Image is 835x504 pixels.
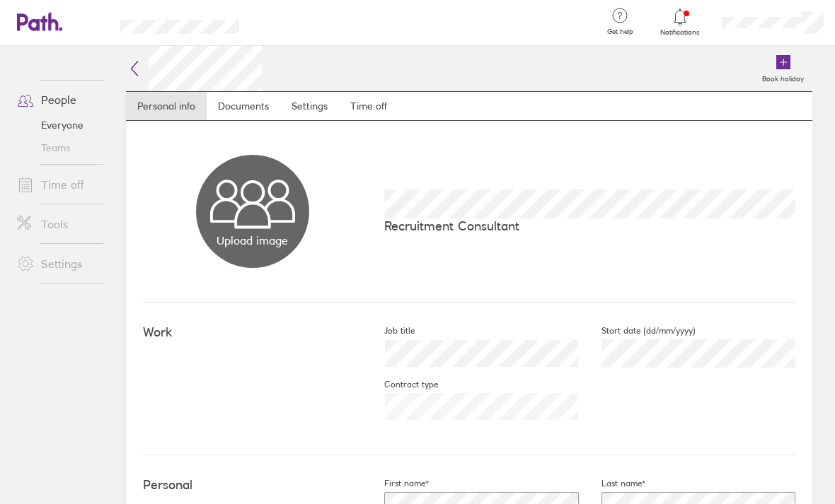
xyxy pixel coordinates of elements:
span: Notifications [657,28,703,37]
a: Time off [339,92,398,120]
label: First name* [362,478,429,489]
label: Contract type [362,379,438,390]
a: Everyone [6,114,120,136]
label: Job title [362,325,415,336]
h4: Personal [143,478,362,493]
a: Personal info [126,92,207,120]
label: Start date (dd/mm/yyyy) [579,325,696,336]
a: Settings [6,250,120,278]
h4: Work [143,325,362,340]
a: Notifications [657,7,703,37]
a: Teams [6,136,120,159]
a: Book holiday [754,46,812,91]
label: Last name* [579,478,645,489]
a: Tools [6,210,120,238]
span: Get help [597,28,643,36]
a: Settings [280,92,339,120]
label: Book holiday [754,71,812,83]
a: Time off [6,170,120,199]
p: Recruitment Consultant [384,218,795,233]
a: People [6,86,120,114]
a: Documents [207,92,280,120]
